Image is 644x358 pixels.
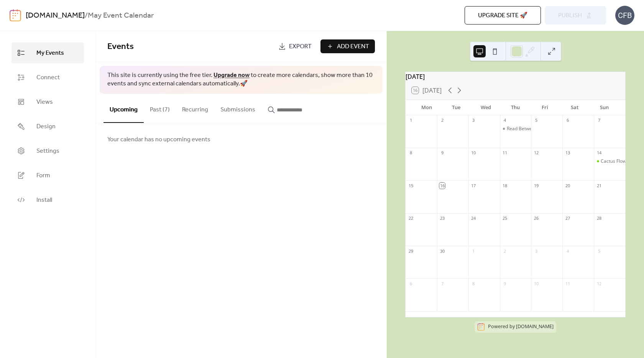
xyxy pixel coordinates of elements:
div: 30 [439,248,445,254]
div: Sun [590,100,619,115]
div: [DATE] [406,72,625,81]
span: Add Event [337,42,369,51]
div: Sat [560,100,589,115]
div: 29 [408,248,414,254]
a: Export [273,39,317,53]
div: 24 [471,216,476,221]
div: 20 [565,183,570,188]
div: 11 [502,150,508,156]
a: My Events [11,43,84,63]
div: 23 [439,216,445,221]
span: Connect [36,73,60,82]
div: CFB [615,6,634,25]
span: Install [36,196,52,205]
button: Submissions [214,94,261,122]
span: Events [107,38,134,55]
button: Add Event [320,39,375,53]
a: Upgrade now [214,69,250,81]
div: 13 [565,150,570,156]
div: 2 [502,248,508,254]
div: Wed [471,100,501,115]
a: Install [11,190,84,210]
span: This site is currently using the free tier. to create more calendars, show more than 10 events an... [107,71,375,88]
div: 7 [439,281,445,286]
div: 14 [596,150,602,156]
div: 22 [408,216,414,221]
div: 1 [408,118,414,123]
div: Read Between the Wines Book Club Theme: Time [500,126,531,132]
div: 6 [408,281,414,286]
a: Design [11,116,84,137]
button: Recurring [176,94,214,122]
div: Cactus Flower's Picnic Social [594,158,625,165]
div: 10 [471,150,476,156]
div: 19 [533,183,539,188]
div: 28 [596,216,602,221]
img: logo [10,9,21,21]
div: 3 [471,118,476,123]
div: Mon [412,100,441,115]
div: 12 [533,150,539,156]
div: 9 [502,281,508,286]
div: 5 [533,118,539,123]
div: 4 [565,248,570,254]
span: Form [36,171,50,180]
div: 27 [565,216,570,221]
div: 25 [502,216,508,221]
div: 4 [502,118,508,123]
div: 16 [439,183,445,188]
div: Tue [441,100,471,115]
div: 26 [533,216,539,221]
div: 2 [439,118,445,123]
div: Read Between the Wines Book Club Theme: Time [507,126,611,132]
span: My Events [36,49,64,58]
div: 10 [533,281,539,286]
a: Form [11,165,84,186]
div: 3 [533,248,539,254]
div: 17 [471,183,476,188]
button: Upcoming [103,94,144,123]
span: Views [36,98,53,107]
div: 15 [408,183,414,188]
a: Settings [11,141,84,161]
b: May Event Calendar [88,8,154,23]
div: 8 [471,281,476,286]
span: Settings [36,147,59,156]
div: 1 [471,248,476,254]
a: Connect [11,67,84,88]
span: Export [289,42,312,51]
div: 12 [596,281,602,286]
span: Design [36,122,56,131]
div: 6 [565,118,570,123]
div: 5 [596,248,602,254]
div: 7 [596,118,602,123]
a: Views [11,92,84,112]
div: Thu [501,100,530,115]
div: Fri [530,100,560,115]
div: 8 [408,150,414,156]
button: Past (7) [144,94,176,122]
div: 9 [439,150,445,156]
a: [DOMAIN_NAME] [516,324,554,330]
button: Upgrade site 🚀 [465,6,541,25]
div: 11 [565,281,570,286]
span: Upgrade site 🚀 [478,11,527,20]
div: 18 [502,183,508,188]
a: [DOMAIN_NAME] [26,8,85,23]
span: Your calendar has no upcoming events [107,135,210,144]
div: Powered by [488,324,554,330]
b: / [85,8,88,23]
div: 21 [596,183,602,188]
